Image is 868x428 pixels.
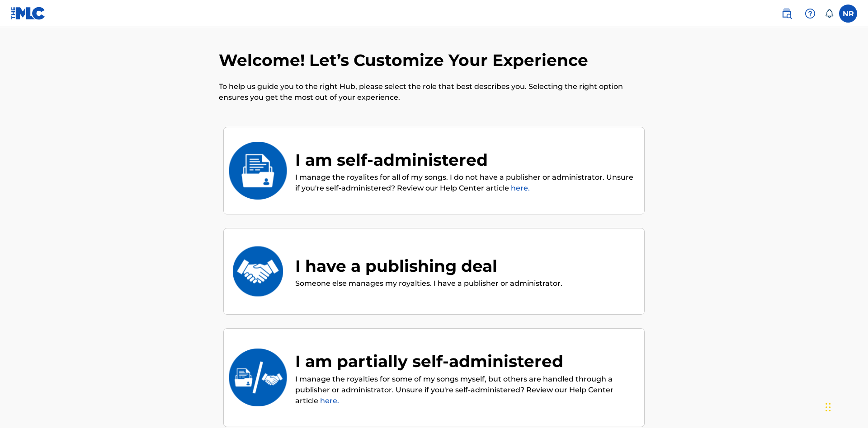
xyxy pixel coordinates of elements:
h2: Welcome! Let’s Customize Your Experience [219,50,593,70]
p: Someone else manages my royalties. I have a publisher or administrator. [295,278,562,289]
img: MLC Logo [11,7,46,20]
div: I am self-administeredI am self-administeredI manage the royalites for all of my songs. I do not ... [223,127,645,215]
img: help [805,8,816,19]
img: I am partially self-administered [228,349,288,406]
div: I have a publishing deal [295,254,562,278]
a: here. [511,184,530,192]
p: To help us guide you to the right Hub, please select the role that best describes you. Selecting ... [219,81,649,103]
img: search [781,8,792,19]
iframe: Chat Widget [823,385,868,428]
div: I am partially self-administered [295,349,635,373]
img: I have a publishing deal [228,242,288,300]
img: I am self-administered [228,142,288,200]
div: Drag [826,394,831,421]
div: Notifications [825,9,834,18]
div: Help [801,5,819,23]
a: Public Search [778,5,796,23]
div: I am partially self-administeredI am partially self-administeredI manage the royalties for some o... [223,328,645,427]
a: here. [320,396,339,405]
p: I manage the royalites for all of my songs. I do not have a publisher or administrator. Unsure if... [295,172,635,194]
p: I manage the royalties for some of my songs myself, but others are handled through a publisher or... [295,374,635,406]
div: I am self-administered [295,148,635,172]
div: I have a publishing dealI have a publishing dealSomeone else manages my royalties. I have a publi... [223,228,645,315]
div: User Menu [839,5,857,23]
